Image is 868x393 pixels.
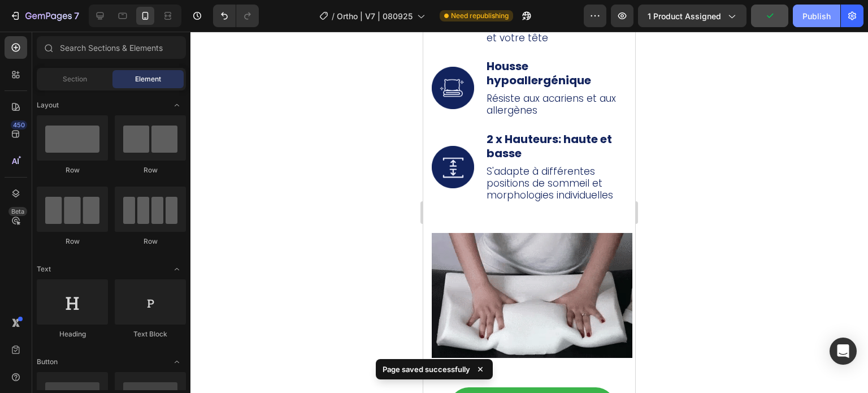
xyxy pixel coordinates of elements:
[383,364,470,375] p: Page saved successfully
[168,96,186,114] span: Toggle open
[115,329,186,339] div: Text Block
[37,236,108,247] div: Row
[135,74,161,84] span: Element
[168,353,186,371] span: Toggle open
[8,207,27,216] div: Beta
[37,165,108,175] div: Row
[213,5,259,27] div: Undo/Redo
[37,100,59,110] span: Layout
[830,338,857,365] div: Open Intercom Messenger
[423,32,635,393] iframe: Design area
[5,5,84,27] button: 7
[451,11,509,21] span: Need republishing
[638,5,747,27] button: 1 product assigned
[37,357,58,367] span: Button
[37,36,186,59] input: Search Sections & Elements
[115,165,186,175] div: Row
[802,10,831,22] div: Publish
[332,10,335,22] span: /
[168,260,186,278] span: Toggle open
[11,120,27,129] div: 450
[648,10,721,22] span: 1 product assigned
[793,5,840,27] button: Publish
[37,329,108,339] div: Heading
[74,9,79,23] p: 7
[37,264,51,274] span: Text
[115,236,186,247] div: Row
[337,10,413,22] span: Ortho | V7 | 080925
[63,74,87,84] span: Section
